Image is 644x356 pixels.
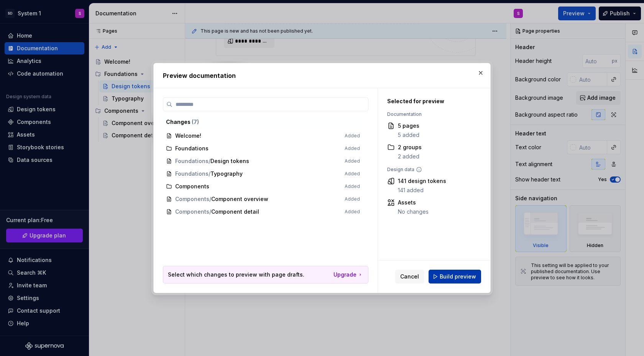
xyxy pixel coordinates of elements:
div: 141 added [398,186,446,194]
div: 5 pages [398,122,419,130]
div: Assets [398,199,429,206]
div: Changes [166,118,360,126]
span: ( 7 ) [192,119,199,125]
div: No changes [398,208,429,216]
button: Cancel [395,270,424,283]
span: Cancel [400,273,419,280]
span: Build preview [440,273,476,280]
div: 141 design tokens [398,177,446,185]
button: Build preview [429,270,481,283]
div: 2 added [398,153,422,160]
div: 2 groups [398,143,422,151]
div: Selected for preview [387,97,477,105]
div: Design data [387,166,477,173]
h2: Preview documentation [163,71,481,80]
div: 5 added [398,131,419,139]
p: Select which changes to preview with page drafts. [168,271,304,279]
a: Upgrade [333,271,363,279]
div: Documentation [387,111,477,117]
